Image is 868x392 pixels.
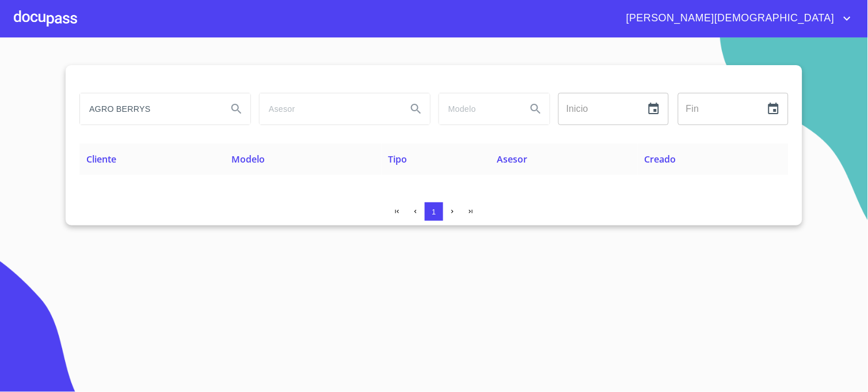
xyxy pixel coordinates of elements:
[425,202,443,221] button: 1
[389,153,408,165] span: Tipo
[618,9,840,28] span: [PERSON_NAME][DEMOGRAPHIC_DATA]
[402,95,430,123] button: Search
[80,93,218,125] input: search
[497,153,528,165] span: Asesor
[645,153,676,165] span: Creado
[260,93,398,125] input: search
[86,153,116,165] span: Cliente
[439,93,517,125] input: search
[231,153,265,165] span: Modelo
[223,95,250,123] button: Search
[522,95,550,123] button: Search
[432,208,436,216] span: 1
[618,9,854,28] button: account of current user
